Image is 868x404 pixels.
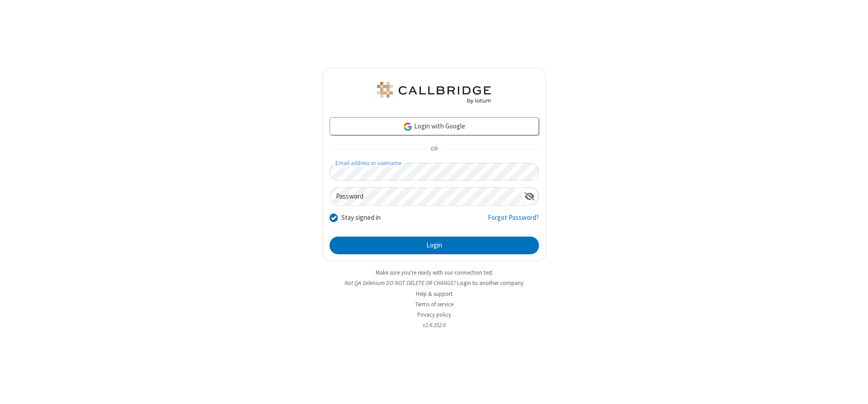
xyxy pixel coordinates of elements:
[322,321,546,329] li: v2.6.352.6
[488,213,539,230] a: Forgot Password?
[416,290,453,298] a: Help & support
[341,213,381,223] label: Stay signed in
[330,188,521,205] input: Password
[403,122,413,132] img: google-icon.png
[457,279,524,287] button: Login to another company
[330,117,539,135] a: Login with Google
[521,188,538,204] div: Show password
[330,237,539,255] button: Login
[330,163,539,181] input: Email address or username
[417,311,451,318] a: Privacy policy
[375,82,493,104] img: QA Selenium DO NOT DELETE OR CHANGE
[322,279,546,287] li: Not QA Selenium DO NOT DELETE OR CHANGE?
[427,143,441,156] span: OR
[415,300,453,308] a: Terms of service
[376,269,492,276] a: Make sure you're ready with our connection test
